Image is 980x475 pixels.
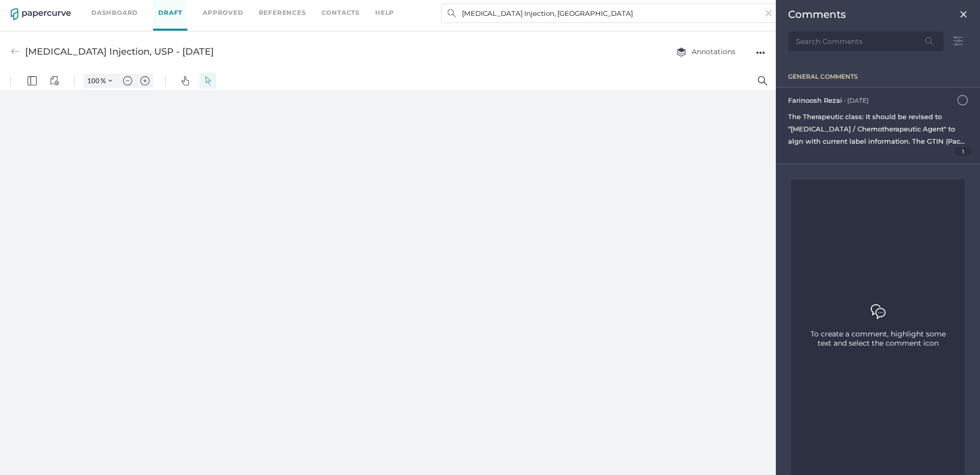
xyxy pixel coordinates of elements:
[91,7,138,18] a: Dashboard
[948,31,968,51] img: sort-filter-icon.84b2c6ed.svg
[754,1,771,17] button: Search
[203,7,243,18] a: Approved
[84,5,101,14] input: Set zoom
[46,1,63,17] button: View Controls
[25,42,214,61] div: [MEDICAL_DATA] Injection, USP - [DATE]
[448,9,456,17] img: search.bf03fe8b.svg
[24,1,40,17] button: Panel
[666,42,746,61] button: Annotations
[140,5,150,14] img: default-plus.svg
[958,95,968,105] img: icn-comment-not-resolved.7e303350.svg
[788,112,966,243] span: The Therapeutic class: It should be revised to “[MEDICAL_DATA] / Chemotherapeutic Agent" to algn ...
[758,5,767,14] img: default-magnifying-glass.svg
[200,1,216,17] button: Select
[102,2,118,16] button: Zoom Controls
[788,32,944,51] input: Search Comments
[177,1,193,17] button: Pan
[50,5,59,14] img: default-viewcontrols.svg
[181,5,190,14] img: default-pan.svg
[11,47,20,56] img: back-arrow-grey.72011ae3.svg
[847,97,869,104] div: [DATE]
[844,99,845,102] div: ●
[676,47,687,57] img: annotation-layers.cc6d0e6b.svg
[788,8,846,20] div: Comments
[809,329,947,348] span: To create a comment, highlight some text and select the comment icon
[871,304,886,319] img: comments-panel-icon.5d3eae20.svg
[788,96,842,104] span: Farinoosh Rezai
[108,7,112,11] img: chevron.svg
[954,147,972,156] span: 1
[259,7,306,18] a: References
[203,5,212,14] img: default-select.svg
[137,2,153,16] button: Zoom in
[441,4,778,23] input: Search Workspace
[101,5,106,13] span: %
[756,46,765,60] div: ●●●
[676,47,736,56] span: Annotations
[375,7,394,18] div: help
[28,5,37,14] img: default-leftsidepanel.svg
[788,73,980,80] div: general comments
[960,10,968,18] img: close.2bdd4758.png
[11,8,71,20] img: papercurve-logo-colour.7244d18c.svg
[766,10,772,16] img: cross-light-grey.10ea7ca4.svg
[119,2,136,16] button: Zoom out
[322,7,360,18] a: Contacts
[123,5,132,14] img: default-minus.svg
